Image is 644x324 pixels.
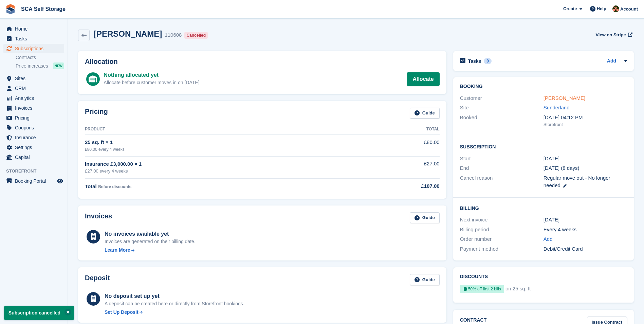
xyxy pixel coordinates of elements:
[15,103,56,113] span: Invoices
[460,216,544,224] div: Next invoice
[484,58,492,64] div: 0
[3,93,64,103] a: menu
[3,34,64,43] a: menu
[410,274,440,285] a: Guide
[460,143,627,150] h2: Subscription
[105,309,244,316] a: Set Up Deposit
[105,230,196,238] div: No invoices available yet
[3,24,64,34] a: menu
[15,34,56,43] span: Tasks
[15,44,56,53] span: Subscriptions
[85,274,110,285] h2: Deposit
[85,146,353,152] div: £80.00 every 4 weeks
[410,212,440,223] a: Guide
[85,212,112,223] h2: Invoices
[3,44,64,53] a: menu
[460,164,544,172] div: End
[4,306,74,320] p: Subscription cancelled
[544,226,627,234] div: Every 4 weeks
[544,175,610,188] span: Regular move out - No longer needed
[15,84,56,93] span: CRM
[105,247,196,254] a: Learn More
[612,5,619,12] img: Sarah Race
[544,216,627,224] div: [DATE]
[407,72,439,86] a: Allocate
[3,74,64,83] a: menu
[460,226,544,234] div: Billing period
[104,79,199,86] div: Allocate before customer moves in on [DATE]
[544,235,553,243] a: Add
[98,184,131,189] span: Before discounts
[460,285,504,293] div: 50% off first 2 bills
[15,133,56,142] span: Insurance
[16,54,64,61] a: Contracts
[460,155,544,163] div: Start
[3,133,64,142] a: menu
[56,177,64,185] a: Preview store
[105,238,196,245] div: Invoices are generated on their billing date.
[18,3,68,15] a: SCA Self Storage
[85,183,97,189] span: Total
[460,114,544,128] div: Booked
[3,123,64,132] a: menu
[16,62,64,70] a: Price increases NEW
[460,204,627,211] h2: Billing
[105,309,139,316] div: Set Up Deposit
[85,168,353,175] div: £27.00 every 4 weeks
[353,124,440,135] th: Total
[85,108,108,119] h2: Pricing
[353,135,440,156] td: £80.00
[544,245,627,253] div: Debit/Credit Card
[544,114,627,122] div: [DATE] 04:12 PM
[3,152,64,162] a: menu
[15,123,56,132] span: Coupons
[15,152,56,162] span: Capital
[353,182,440,190] div: £107.00
[15,93,56,103] span: Analytics
[16,63,48,69] span: Price increases
[105,300,244,307] p: A deposit can be created here or directly from Storefront bookings.
[3,176,64,186] a: menu
[593,29,634,40] a: View on Stripe
[505,285,531,296] span: on 25 sq. ft
[460,104,544,112] div: Site
[3,84,64,93] a: menu
[15,143,56,152] span: Settings
[53,62,64,69] div: NEW
[607,57,616,65] a: Add
[468,58,481,64] h2: Tasks
[105,292,244,300] div: No deposit set up yet
[94,29,162,38] h2: [PERSON_NAME]
[460,94,544,102] div: Customer
[620,6,638,13] span: Account
[544,121,627,128] div: Storefront
[460,245,544,253] div: Payment method
[6,168,68,175] span: Storefront
[563,5,577,12] span: Create
[105,247,130,254] div: Learn More
[3,113,64,123] a: menu
[15,24,56,34] span: Home
[15,74,56,83] span: Sites
[5,4,16,14] img: stora-icon-8386f47178a22dfd0bd8f6a31ec36ba5ce8667c1dd55bd0f319d3a0aa187defe.svg
[544,155,559,163] time: 2025-10-06 00:00:00 UTC
[460,174,544,190] div: Cancel reason
[165,31,182,39] div: 110608
[353,156,440,178] td: £27.00
[85,160,353,168] div: Insurance £3,000.00 × 1
[544,105,570,110] a: Sunderland
[460,274,627,280] h2: Discounts
[460,235,544,243] div: Order number
[104,71,199,79] div: Nothing allocated yet
[544,165,579,171] span: [DATE] (8 days)
[597,5,606,12] span: Help
[410,108,440,119] a: Guide
[15,113,56,123] span: Pricing
[85,58,440,66] h2: Allocation
[3,103,64,113] a: menu
[595,32,626,38] span: View on Stripe
[85,139,353,146] div: 25 sq. ft × 1
[3,143,64,152] a: menu
[85,124,353,135] th: Product
[460,84,627,89] h2: Booking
